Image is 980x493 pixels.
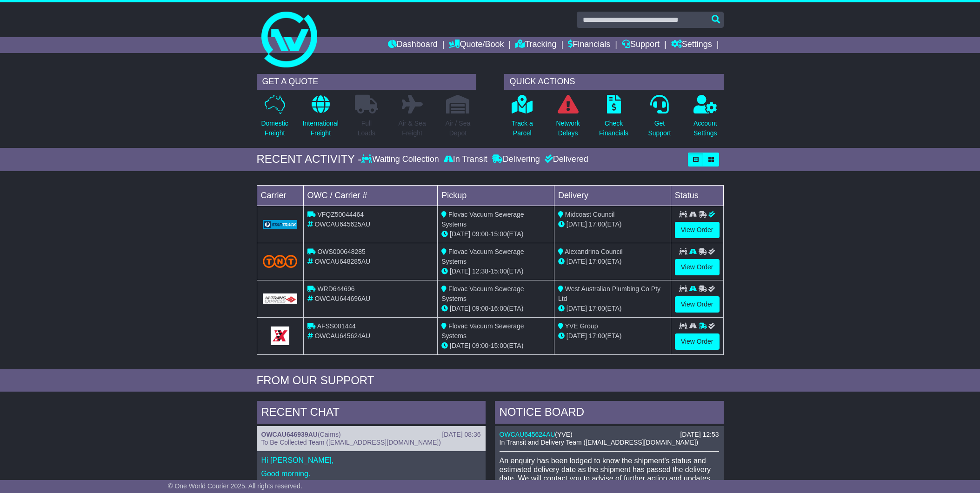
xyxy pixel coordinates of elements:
[693,119,717,138] p: Account Settings
[675,333,720,350] a: View Order
[472,342,488,349] span: 09:00
[589,305,605,312] span: 17:00
[271,326,289,345] img: GetCarrierServiceLogo
[491,230,507,238] span: 15:00
[648,119,671,138] p: Get Support
[314,258,370,265] span: OWCAU648285AU
[491,342,507,349] span: 15:00
[599,119,628,138] p: Check Financials
[500,431,719,439] div: ( )
[567,332,587,340] span: [DATE]
[438,185,554,206] td: Pickup
[515,37,556,53] a: Tracking
[554,185,671,206] td: Delivery
[589,258,605,265] span: 17:00
[303,119,339,138] p: International Freight
[500,439,699,446] span: In Transit and Delivery Team ([EMAIL_ADDRESS][DOMAIN_NAME])
[472,267,488,275] span: 12:38
[558,331,667,341] div: (ETA)
[565,322,598,330] span: YVE Group
[441,304,550,313] div: - (ETA)
[441,266,550,276] div: - (ETA)
[491,305,507,312] span: 16:00
[388,37,438,53] a: Dashboard
[511,94,533,143] a: Track aParcel
[260,94,288,143] a: DomesticFreight
[680,431,719,439] div: [DATE] 12:53
[675,259,720,275] a: View Order
[542,154,588,165] div: Delivered
[565,248,623,255] span: Alexandrina Council
[361,154,441,165] div: Waiting Collection
[504,74,724,90] div: QUICK ACTIONS
[491,267,507,275] span: 15:00
[263,255,298,267] img: TNT_Domestic.png
[450,342,470,349] span: [DATE]
[355,119,378,138] p: Full Loads
[261,119,288,138] p: Domestic Freight
[257,374,724,387] div: FROM OUR SUPPORT
[449,37,504,53] a: Quote/Book
[472,230,488,238] span: 09:00
[261,439,441,446] span: To Be Collected Team ([EMAIL_ADDRESS][DOMAIN_NAME])
[168,482,302,490] span: © One World Courier 2025. All rights reserved.
[567,258,587,265] span: [DATE]
[675,222,720,238] a: View Order
[314,295,370,302] span: OWCAU644696AU
[399,119,426,138] p: Air & Sea Freight
[558,257,667,266] div: (ETA)
[647,94,671,143] a: GetSupport
[442,431,480,439] div: [DATE] 08:36
[558,304,667,313] div: (ETA)
[622,37,660,53] a: Support
[450,230,470,238] span: [DATE]
[500,431,555,438] a: OWCAU645624AU
[555,94,580,143] a: NetworkDelays
[441,211,524,228] span: Flovac Vacuum Sewerage Systems
[565,211,615,218] span: Midcoast Council
[671,37,712,53] a: Settings
[495,401,724,426] div: NOTICE BOARD
[257,401,486,426] div: RECENT CHAT
[317,322,356,330] span: AFSS001444
[257,153,362,166] div: RECENT ACTIVITY -
[257,185,303,206] td: Carrier
[567,220,587,228] span: [DATE]
[557,431,570,438] span: YVE
[261,469,481,478] p: Good morning.
[512,119,533,138] p: Track a Parcel
[599,94,629,143] a: CheckFinancials
[675,296,720,313] a: View Order
[303,185,438,206] td: OWC / Carrier #
[320,431,339,438] span: Cairns
[441,322,524,340] span: Flovac Vacuum Sewerage Systems
[441,154,490,165] div: In Transit
[302,94,339,143] a: InternationalFreight
[556,119,580,138] p: Network Delays
[693,94,718,143] a: AccountSettings
[558,220,667,229] div: (ETA)
[441,229,550,239] div: - (ETA)
[490,154,542,165] div: Delivering
[441,285,524,302] span: Flovac Vacuum Sewerage Systems
[317,211,364,218] span: VFQZ50044464
[441,341,550,351] div: - (ETA)
[261,431,318,438] a: OWCAU646939AU
[472,305,488,312] span: 09:00
[261,456,481,465] p: Hi [PERSON_NAME],
[263,293,298,304] img: GetCarrierServiceLogo
[314,332,370,340] span: OWCAU645624AU
[257,74,476,90] div: GET A QUOTE
[261,431,481,439] div: ( )
[671,185,723,206] td: Status
[317,285,354,293] span: WRD644696
[567,305,587,312] span: [DATE]
[317,248,366,255] span: OWS000648285
[558,285,660,302] span: West Australian Plumbing Co Pty Ltd
[314,220,370,228] span: OWCAU645625AU
[441,248,524,265] span: Flovac Vacuum Sewerage Systems
[446,119,471,138] p: Air / Sea Depot
[500,456,719,483] p: An enquiry has been lodged to know the shipment's status and estimated delivery date as the shipm...
[568,37,610,53] a: Financials
[589,220,605,228] span: 17:00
